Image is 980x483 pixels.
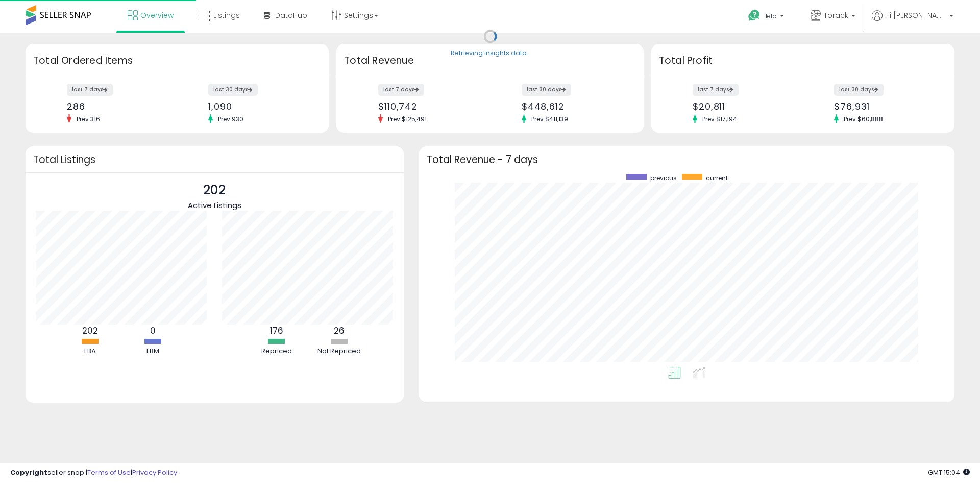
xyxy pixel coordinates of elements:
b: 202 [82,325,98,337]
a: Hi [PERSON_NAME] [872,10,953,33]
div: FBA [59,347,120,356]
span: Active Listings [188,200,241,211]
div: $110,742 [378,101,482,112]
div: $448,612 [522,101,626,112]
div: Not Repriced [309,347,370,356]
span: Prev: 930 [213,114,249,123]
h3: Total Ordered Items [33,54,321,68]
h3: Total Revenue - 7 days [427,156,947,164]
h3: Total Listings [33,156,396,164]
h3: Total Revenue [344,54,636,68]
span: Prev: $60,888 [839,114,888,123]
div: 1,090 [208,101,311,112]
b: 26 [334,325,345,337]
label: last 7 days [378,84,424,96]
div: FBM [122,347,183,356]
i: Get Help [748,9,761,22]
span: Torack [824,10,848,20]
h3: Total Profit [659,54,947,68]
span: Prev: $411,139 [526,114,573,123]
b: 176 [270,325,283,337]
span: Prev: 316 [71,114,105,123]
span: previous [650,174,677,182]
div: $20,811 [693,101,795,112]
div: Retrieving insights data.. [451,49,530,58]
label: last 30 days [834,84,884,96]
div: 286 [67,101,169,112]
span: current [706,174,728,182]
span: DataHub [275,10,307,20]
label: last 30 days [522,84,571,96]
p: 202 [188,180,241,200]
span: Listings [213,10,240,20]
span: Hi [PERSON_NAME] [885,10,946,20]
label: last 7 days [67,84,113,96]
b: 0 [150,325,156,337]
div: Repriced [246,347,307,356]
span: Help [763,12,777,20]
span: Overview [140,10,174,20]
a: Help [740,2,794,33]
label: last 30 days [208,84,258,96]
span: Prev: $17,194 [697,114,742,123]
span: Prev: $125,491 [383,114,432,123]
div: $76,931 [834,101,937,112]
label: last 7 days [693,84,739,96]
